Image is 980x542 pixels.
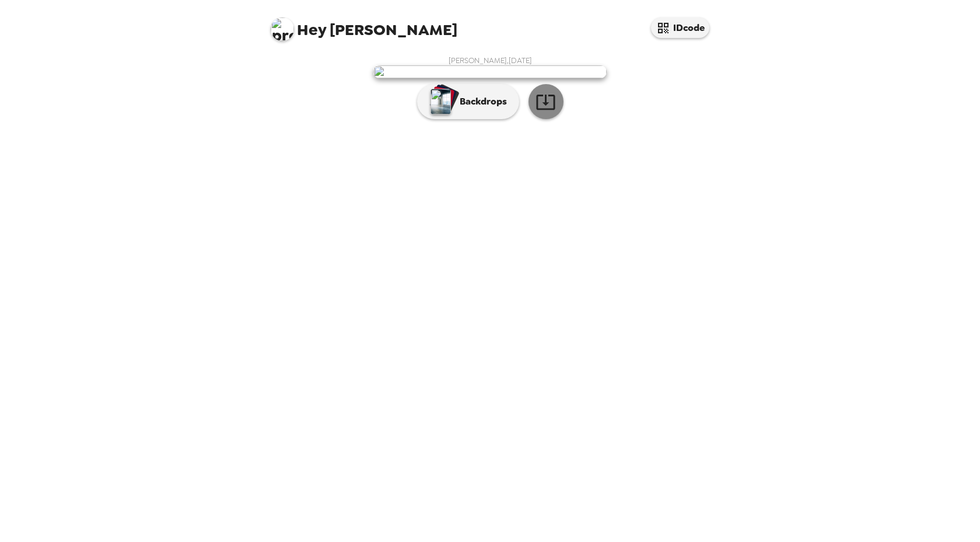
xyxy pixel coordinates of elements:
[271,18,294,41] img: profile pic
[417,84,519,119] button: Backdrops
[297,19,326,40] span: Hey
[651,18,709,38] button: IDcode
[271,12,457,38] span: [PERSON_NAME]
[454,95,507,109] p: Backdrops
[373,65,607,78] img: user
[449,55,532,65] span: [PERSON_NAME] , [DATE]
